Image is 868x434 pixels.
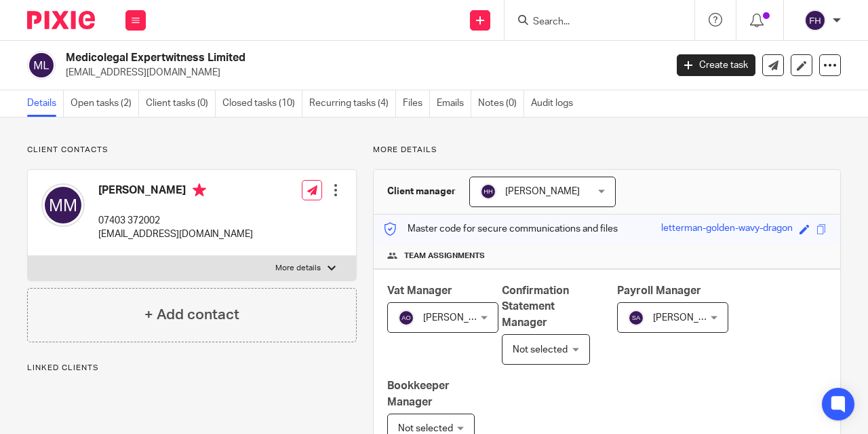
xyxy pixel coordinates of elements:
[531,90,580,117] a: Audit logs
[398,310,414,326] img: svg%3E
[71,90,139,117] a: Open tasks (2)
[423,313,498,323] span: [PERSON_NAME]
[27,51,56,79] img: svg%3E
[66,66,656,79] p: [EMAIL_ADDRESS][DOMAIN_NAME]
[653,313,728,323] span: [PERSON_NAME]
[222,90,302,117] a: Closed tasks (10)
[661,221,793,237] div: letterman-golden-wavy-dragon
[387,285,452,296] span: Vat Manager
[41,183,85,227] img: svg%3E
[532,16,654,29] input: Search
[403,90,430,117] a: Files
[513,345,568,355] span: Not selected
[309,90,396,117] a: Recurring tasks (4)
[27,363,357,374] p: Linked clients
[373,145,841,156] p: More details
[98,183,253,200] h4: [PERSON_NAME]
[404,251,485,261] span: Team assignments
[398,424,453,433] span: Not selected
[98,214,253,228] p: 07403 372002
[146,90,216,117] a: Client tasks (0)
[384,222,618,236] p: Master code for secure communications and files
[505,187,580,196] span: [PERSON_NAME]
[437,90,471,117] a: Emails
[27,11,95,29] img: Pixie
[502,285,569,328] span: Confirmation Statement Manager
[478,90,524,117] a: Notes (0)
[193,183,206,197] i: Primary
[804,10,826,31] img: svg%3E
[387,185,456,198] h3: Client manager
[27,90,64,117] a: Details
[66,51,538,65] h2: Medicolegal Expertwitness Limited
[617,285,701,296] span: Payroll Manager
[144,304,239,325] h4: + Add contact
[677,54,755,76] a: Create task
[27,145,357,156] p: Client contacts
[98,228,253,241] p: [EMAIL_ADDRESS][DOMAIN_NAME]
[480,183,496,200] img: svg%3E
[387,380,450,407] span: Bookkeeper Manager
[275,263,321,274] p: More details
[628,310,644,326] img: svg%3E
